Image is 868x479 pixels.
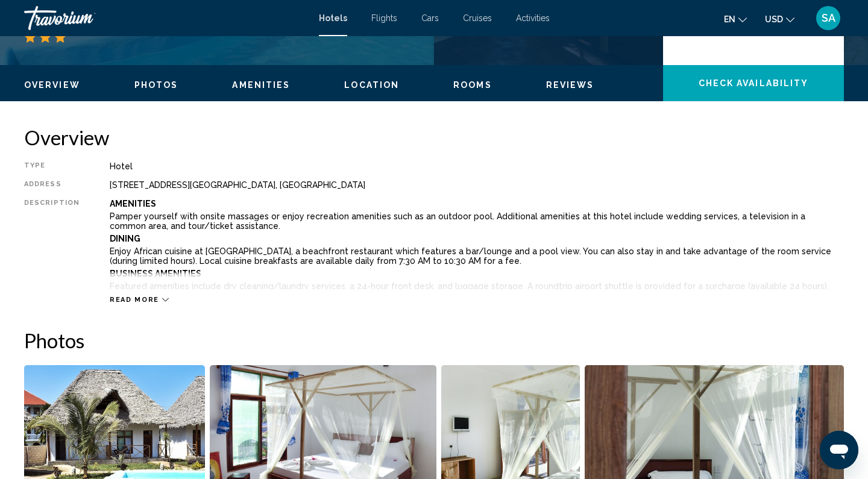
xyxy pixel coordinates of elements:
[24,328,844,352] h2: Photos
[421,13,439,23] a: Cars
[110,246,844,266] p: Enjoy African cuisine at [GEOGRAPHIC_DATA], a beachfront restaurant which features a bar/lounge a...
[110,180,844,190] div: [STREET_ADDRESS][GEOGRAPHIC_DATA], [GEOGRAPHIC_DATA]
[371,13,397,23] a: Flights
[134,80,178,90] button: Photos
[110,296,159,304] span: Read more
[24,125,844,149] h2: Overview
[820,431,858,469] iframe: Кнопка запуска окна обмена сообщениями
[110,295,169,304] button: Read more
[724,10,747,28] button: Change language
[765,14,783,24] span: USD
[765,10,794,28] button: Change currency
[24,161,80,171] div: Type
[24,180,80,190] div: Address
[110,269,201,278] b: Business Amenities
[813,5,844,31] button: User Menu
[516,13,550,23] a: Activities
[699,79,809,89] span: Check Availability
[110,199,156,208] b: Amenities
[24,80,80,90] span: Overview
[110,211,844,231] p: Pamper yourself with onsite massages or enjoy recreation amenities such as an outdoor pool. Addit...
[110,234,140,243] b: Dining
[24,199,80,289] div: Description
[546,80,594,90] button: Reviews
[663,65,844,101] button: Check Availability
[134,80,178,90] span: Photos
[822,12,835,24] span: SA
[453,80,492,90] button: Rooms
[319,13,347,23] a: Hotels
[344,80,399,90] span: Location
[24,80,80,90] button: Overview
[24,6,307,30] a: Travorium
[546,80,594,90] span: Reviews
[724,14,735,24] span: en
[232,80,290,90] span: Amenities
[453,80,492,90] span: Rooms
[463,13,492,23] a: Cruises
[232,80,290,90] button: Amenities
[110,161,844,171] div: Hotel
[344,80,399,90] button: Location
